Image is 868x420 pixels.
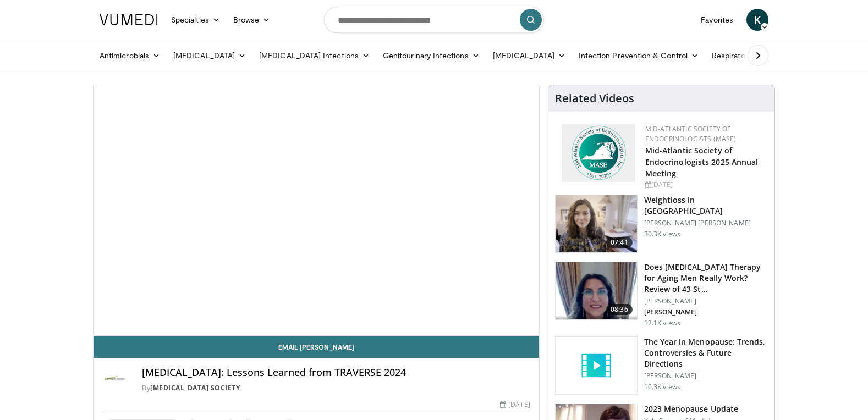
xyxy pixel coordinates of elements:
[100,14,158,25] img: VuMedi Logo
[94,336,539,358] a: Email [PERSON_NAME]
[645,145,759,179] a: Mid-Atlantic Society of Endocrinologists 2025 Annual Meeting
[746,9,768,31] a: K
[556,262,637,319] img: 1fb63f24-3a49-41d9-af93-8ce49bfb7a73.png.150x105_q85_crop-smart_upscale.png
[227,9,277,31] a: Browse
[94,85,539,336] video-js: Video Player
[705,45,807,67] a: Respiratory Infections
[142,367,530,379] h4: [MEDICAL_DATA]: Lessons Learned from TRAVERSE 2024
[164,9,227,31] a: Specialties
[150,383,240,393] a: [MEDICAL_DATA] Society
[644,195,768,217] h3: Weightloss in [GEOGRAPHIC_DATA]
[555,262,768,328] a: 08:36 Does [MEDICAL_DATA] Therapy for Aging Men Really Work? Review of 43 St… [PERSON_NAME] [PERS...
[644,383,680,391] p: 10.3K views
[694,9,740,31] a: Favorites
[555,336,768,395] a: The Year in Menopause: Trends, Controversies & Future Directions [PERSON_NAME] 10.3K views
[102,367,129,393] img: Androgen Society
[500,400,530,410] div: [DATE]
[644,404,738,415] h3: 2023 Menopause Update
[644,308,768,317] p: [PERSON_NAME]
[555,195,768,253] a: 07:41 Weightloss in [GEOGRAPHIC_DATA] [PERSON_NAME] [PERSON_NAME] 30.3K views
[644,336,768,369] h3: The Year in Menopause: Trends, Controversies & Future Directions
[252,45,376,67] a: [MEDICAL_DATA] Infections
[572,45,705,67] a: Infection Prevention & Control
[606,237,633,248] span: 07:41
[556,337,637,394] img: video_placeholder_short.svg
[644,297,768,306] p: [PERSON_NAME]
[556,195,637,252] img: 9983fed1-7565-45be-8934-aef1103ce6e2.150x105_q85_crop-smart_upscale.jpg
[93,45,167,67] a: Antimicrobials
[142,383,530,393] div: By
[324,7,544,33] input: Search topics, interventions
[645,124,737,143] a: Mid-Atlantic Society of Endocrinologists (MASE)
[644,230,680,239] p: 30.3K views
[644,219,768,228] p: [PERSON_NAME] [PERSON_NAME]
[555,92,634,105] h4: Related Videos
[645,180,766,190] div: [DATE]
[644,319,680,328] p: 12.1K views
[167,45,252,67] a: [MEDICAL_DATA]
[376,45,486,67] a: Genitourinary Infections
[606,304,633,315] span: 08:36
[562,124,635,182] img: f382488c-070d-4809-84b7-f09b370f5972.png.150x105_q85_autocrop_double_scale_upscale_version-0.2.png
[644,372,768,380] p: [PERSON_NAME]
[486,45,572,67] a: [MEDICAL_DATA]
[644,262,768,295] h3: Does [MEDICAL_DATA] Therapy for Aging Men Really Work? Review of 43 St…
